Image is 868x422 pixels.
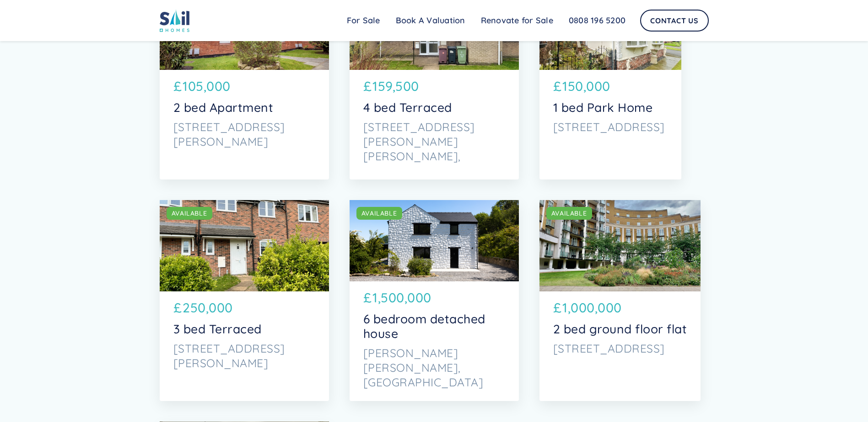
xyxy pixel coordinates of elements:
p: [PERSON_NAME] [PERSON_NAME], [GEOGRAPHIC_DATA] [363,346,505,390]
p: £ [173,298,182,318]
p: 105,000 [183,77,231,96]
p: £ [173,77,182,96]
p: 1 bed Park Home [553,100,668,115]
a: Renovate for Sale [473,11,561,30]
p: [STREET_ADDRESS] [553,341,687,356]
a: Book A Valuation [388,11,473,30]
p: [STREET_ADDRESS] [553,120,668,134]
div: AVAILABLE [172,209,207,218]
p: 1,000,000 [562,298,622,318]
a: For Sale [339,11,388,30]
a: AVAILABLE£250,0003 bed Terraced[STREET_ADDRESS][PERSON_NAME] [160,200,329,401]
div: AVAILABLE [361,209,397,218]
div: AVAILABLE [551,209,587,218]
p: 2 bed ground floor flat [553,322,687,337]
a: AVAILABLE£1,000,0002 bed ground floor flat[STREET_ADDRESS] [539,200,701,401]
p: [STREET_ADDRESS][PERSON_NAME] [173,120,315,149]
p: 250,000 [183,298,233,318]
p: [STREET_ADDRESS][PERSON_NAME][PERSON_NAME], [363,120,505,164]
p: £ [363,288,372,308]
p: 4 bed Terraced [363,100,505,115]
p: 1,500,000 [372,288,431,308]
p: 150,000 [562,77,610,96]
a: 0808 196 5200 [561,11,633,30]
p: £ [553,77,562,96]
p: [STREET_ADDRESS][PERSON_NAME] [173,341,315,370]
a: Contact Us [640,10,709,32]
p: 2 bed Apartment [173,100,315,115]
p: 6 bedroom detached house [363,312,505,341]
a: AVAILABLE£1,500,0006 bedroom detached house[PERSON_NAME] [PERSON_NAME], [GEOGRAPHIC_DATA] [350,200,519,401]
p: £ [553,298,562,318]
img: sail home logo colored [160,9,190,32]
p: 159,500 [372,77,419,96]
p: 3 bed Terraced [173,322,315,337]
p: £ [363,77,372,96]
